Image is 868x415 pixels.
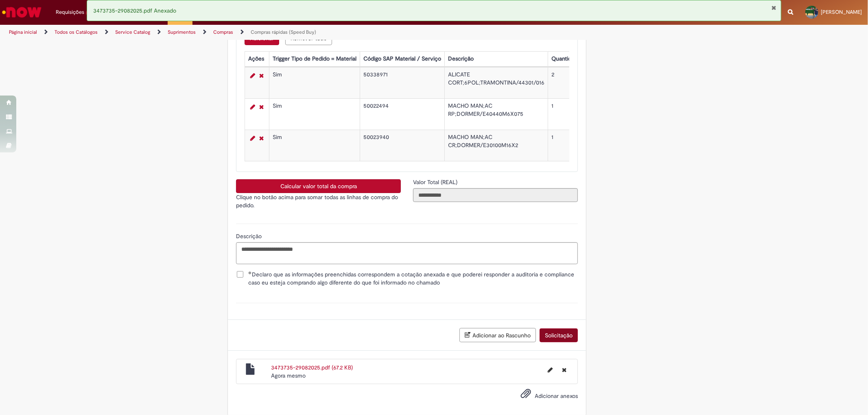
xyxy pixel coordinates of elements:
button: Adicionar anexos [518,386,533,405]
th: Ações [245,52,269,67]
a: Editar Linha 1 [248,71,257,80]
button: Calcular valor total da compra [236,179,401,193]
span: Requisições [56,8,84,16]
a: Suprimentos [168,29,196,35]
th: Trigger Tipo de Pedido = Material [269,52,360,67]
td: 1 [548,130,584,161]
input: Valor Total (REAL) [413,188,578,202]
time: 30/08/2025 13:56:37 [271,372,306,379]
td: 1 [548,99,584,130]
span: [PERSON_NAME] [821,9,862,15]
td: Sim [269,130,360,161]
td: ALICATE CORT;6POL;TRAMONTINA/44301/016 [445,67,548,99]
span: Agora mesmo [271,372,306,379]
a: Todos os Catálogos [55,29,98,35]
a: Compras rápidas (Speed Buy) [251,29,316,35]
th: Código SAP Material / Serviço [360,52,445,67]
span: 5 [86,9,93,16]
button: Editar nome de arquivo 3473735-29082025.pdf [543,363,558,376]
span: Adicionar anexos [535,393,578,400]
button: Excluir 3473735-29082025.pdf [557,363,571,376]
a: Editar Linha 2 [248,102,257,112]
label: Somente leitura - Valor Total (REAL) [413,178,459,186]
ul: Trilhas de página [6,25,573,40]
span: Descrição [236,232,263,240]
td: 2 [548,67,584,99]
td: 50022494 [360,99,445,130]
td: 50023940 [360,130,445,161]
td: Sim [269,67,360,99]
a: 3473735-29082025.pdf (67.2 KB) [271,364,353,371]
textarea: Descrição [236,242,578,264]
th: Quantidade [548,52,584,67]
a: Remover linha 2 [257,102,266,112]
span: Declaro que as informações preenchidas correspondem a cotação anexada e que poderei responder a a... [248,270,578,287]
span: Somente leitura - Valor Total (REAL) [413,178,459,186]
a: Página inicial [9,29,37,35]
span: 3473735-29082025.pdf Anexado [93,7,176,14]
img: ServiceNow [1,4,43,20]
td: MACHO MAN;AC CR;DORMER/E30100M16X2 [445,130,548,161]
span: Obrigatório Preenchido [248,271,252,274]
th: Descrição [445,52,548,67]
p: Clique no botão acima para somar todas as linhas de compra do pedido. [236,193,401,209]
td: MACHO MAN;AC RP;DORMER/E40440M6X075 [445,99,548,130]
a: Compras [213,29,233,35]
button: Fechar Notificação [772,4,777,11]
a: Editar Linha 3 [248,133,257,143]
button: Solicitação [540,328,578,342]
a: Remover linha 3 [257,133,266,143]
button: Adicionar ao Rascunho [459,328,536,342]
td: Sim [269,99,360,130]
a: Remover linha 1 [257,71,266,80]
td: 50338971 [360,67,445,99]
a: Service Catalog [115,29,150,35]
